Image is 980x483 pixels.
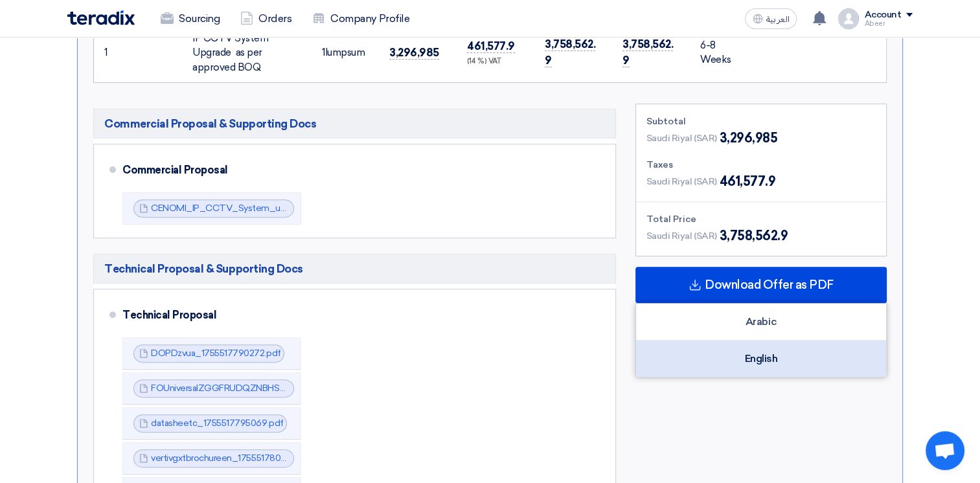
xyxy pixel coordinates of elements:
[151,453,318,464] a: vertivgxtbrochureen_1755517800425.pdf
[467,56,524,67] div: (14 %) VAT
[646,212,876,226] div: Total Price
[151,418,284,429] a: datasheetc_1755517795069.pdf
[389,46,439,60] span: 3,296,985
[646,115,876,128] div: Subtotal
[230,5,302,33] a: Orders
[720,172,776,191] span: 461,577.9
[646,158,876,172] div: Taxes
[766,15,789,24] span: العربية
[646,131,717,145] span: Saudi Riyal (SAR)
[67,10,135,25] img: Teradix logo
[467,39,515,53] span: 461,577.9
[302,5,420,33] a: Company Profile
[151,203,512,214] a: CENOMI_IP_CCTV_System_upgrade_Makkah_MallINJAZ_OFFER_1755517875998.pdf
[864,20,913,27] div: Abeer
[646,229,717,243] span: Saudi Riyal (SAR)
[312,23,379,83] td: lumpsum
[745,8,797,29] button: العربية
[150,5,230,33] a: Sourcing
[104,116,316,131] span: Commercial Proposal & Supporting Docs
[636,341,886,377] div: English
[636,304,886,341] div: Arabic
[94,23,115,83] td: 1
[322,47,325,58] span: 1
[151,383,437,394] a: FOUniversalZGGFRUDQZNBHSTEPPRODUCTEN_1755517791088.pdf
[838,8,859,29] img: profile_test.png
[122,155,595,186] div: Commercial Proposal
[151,348,281,359] a: DOPDzvua_1755517790272.pdf
[104,261,303,276] span: Technical Proposal & Supporting Docs
[720,128,778,148] span: 3,296,985
[122,300,595,331] div: Technical Proposal
[690,23,757,83] td: 6-8 Weeks
[926,431,964,470] a: Open chat
[705,279,834,291] span: Download Offer as PDF
[864,10,901,21] div: Account
[646,175,717,188] span: Saudi Riyal (SAR)
[720,226,788,245] span: 3,758,562.9
[192,31,301,75] div: IP CCTV System Upgrade as per approved BOQ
